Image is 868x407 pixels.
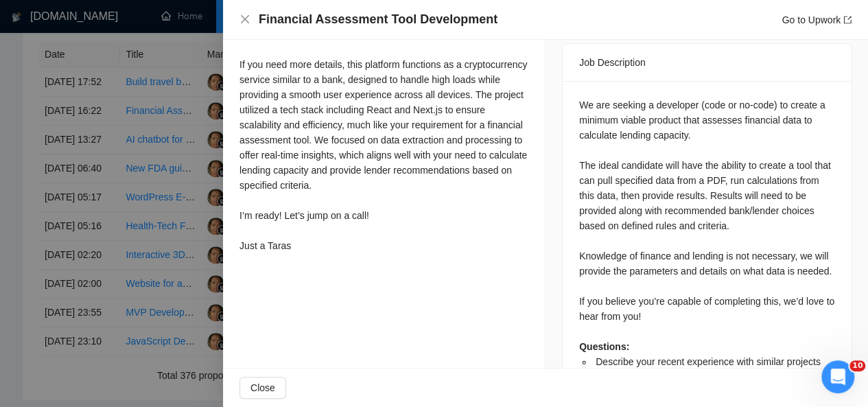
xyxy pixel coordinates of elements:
span: 10 [849,360,865,371]
strong: Questions: [579,341,629,352]
div: Job Description [579,44,834,81]
span: Close [250,380,275,395]
span: export [843,16,852,24]
button: Close [239,14,250,25]
span: close [239,14,250,25]
iframe: Intercom live chat [821,360,854,393]
a: Go to Upworkexport [782,14,852,25]
span: Describe your recent experience with similar projects [596,356,821,367]
button: Close [239,377,286,399]
h4: Financial Assessment Tool Development [259,11,497,28]
div: We are seeking a developer (code or no-code) to create a minimum viable product that assesses fin... [579,97,834,369]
